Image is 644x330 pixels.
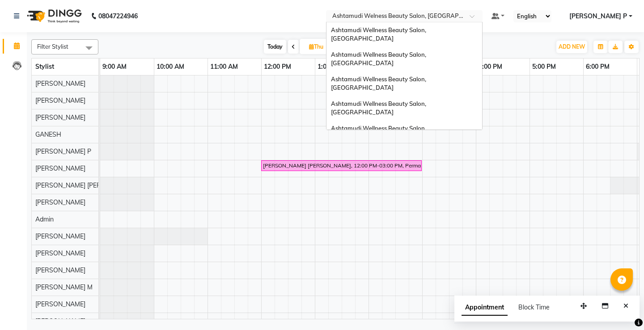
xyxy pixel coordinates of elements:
[518,303,550,311] span: Block Time
[326,22,483,130] ng-dropdown-panel: Options list
[35,249,85,257] span: [PERSON_NAME]
[98,4,138,29] b: 08047224946
[476,60,504,73] a: 4:00 PM
[35,113,85,121] span: [PERSON_NAME]
[262,60,293,73] a: 12:00 PM
[35,147,91,155] span: [PERSON_NAME] P
[530,60,558,73] a: 5:00 PM
[35,215,54,223] span: Admin
[37,43,68,50] span: Filter Stylist
[264,40,286,54] span: Today
[35,283,93,291] span: [PERSON_NAME] M
[100,60,129,73] a: 9:00 AM
[307,43,326,50] span: Thu
[208,60,240,73] a: 11:00 AM
[559,43,585,50] span: ADD NEW
[569,12,627,21] span: [PERSON_NAME] P
[35,317,85,325] span: [PERSON_NAME]
[556,41,587,53] button: ADD NEW
[606,294,635,321] iframe: chat widget
[35,63,54,71] span: Stylist
[331,51,428,67] span: Ashtamudi Wellness Beauty Salon, [GEOGRAPHIC_DATA]
[35,266,85,274] span: [PERSON_NAME]
[35,130,61,138] span: GANESH
[584,60,612,73] a: 6:00 PM
[331,26,428,42] span: Ashtamudi Wellness Beauty Salon, [GEOGRAPHIC_DATA]
[315,60,343,73] a: 1:00 PM
[262,162,421,170] div: [PERSON_NAME] [PERSON_NAME], 12:00 PM-03:00 PM, Permanent Blowdry Any Length Offer
[35,300,85,308] span: [PERSON_NAME]
[35,96,85,104] span: [PERSON_NAME]
[462,300,508,316] span: Appointment
[35,164,85,172] span: [PERSON_NAME]
[23,4,84,29] img: logo
[331,125,428,141] span: Ashtamudi Wellness Beauty Salon, [GEOGRAPHIC_DATA]
[35,79,85,88] span: [PERSON_NAME]
[154,60,186,73] a: 10:00 AM
[35,232,85,240] span: [PERSON_NAME]
[35,181,137,189] span: [PERSON_NAME] [PERSON_NAME]
[331,100,428,116] span: Ashtamudi Wellness Beauty Salon, [GEOGRAPHIC_DATA]
[331,75,428,92] span: Ashtamudi Wellness Beauty Salon, [GEOGRAPHIC_DATA]
[35,198,85,206] span: [PERSON_NAME]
